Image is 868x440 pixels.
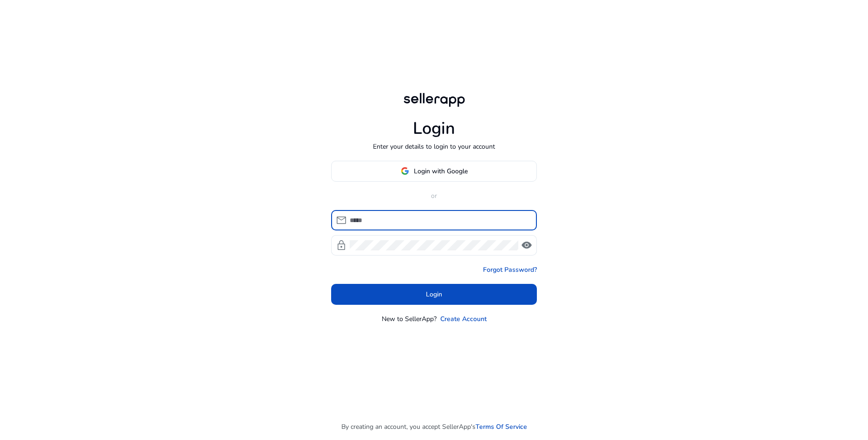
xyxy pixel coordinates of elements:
a: Create Account [440,314,487,324]
button: Login [331,284,537,305]
span: Login with Google [414,166,468,176]
a: Terms Of Service [476,422,527,432]
span: mail [336,215,347,226]
p: New to SellerApp? [382,314,437,324]
span: visibility [521,240,532,251]
span: lock [336,240,347,251]
p: Enter your details to login to your account [373,142,495,151]
img: google-logo.svg [401,167,409,175]
button: Login with Google [331,161,537,182]
h1: Login [413,118,455,138]
p: or [331,191,537,201]
span: Login [426,289,442,299]
a: Forgot Password? [483,265,537,275]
